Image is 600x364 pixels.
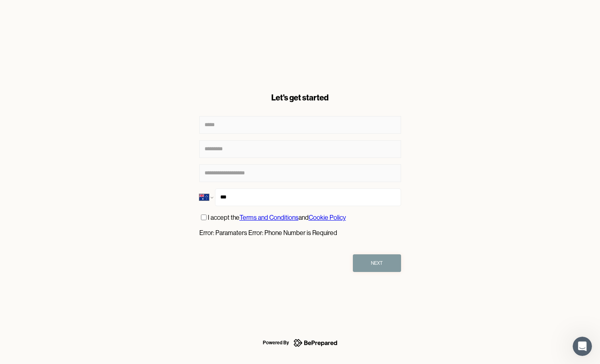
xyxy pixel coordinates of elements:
[199,92,401,103] div: Let's get started
[240,214,299,221] a: Terms and Conditions
[371,259,383,267] div: Next
[573,337,592,356] iframe: Intercom live chat
[199,229,401,237] p: Error: Paramaters Error: Phone Number is Required
[263,338,289,348] div: Powered By
[309,214,346,221] a: Cookie Policy
[208,213,346,223] p: I accept the and
[353,254,401,272] button: Next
